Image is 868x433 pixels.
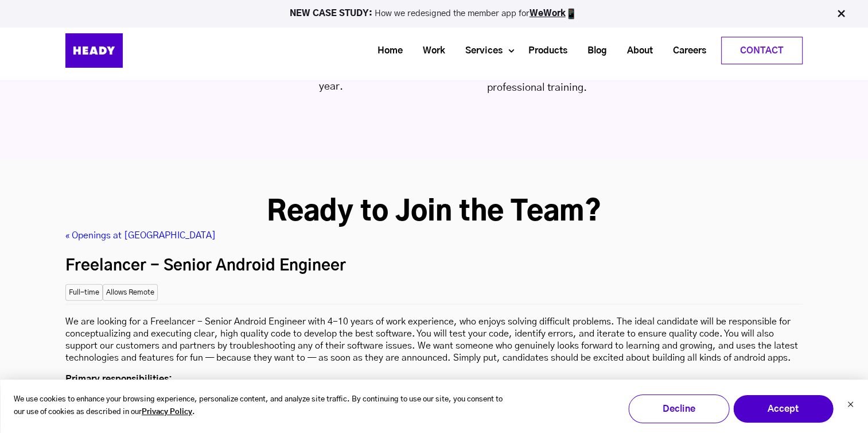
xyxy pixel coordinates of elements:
[65,284,103,301] small: Full-time
[267,199,601,226] strong: Ready to Join the Team?
[363,40,408,61] a: Home
[722,37,802,64] a: Contact
[65,316,803,364] p: We are looking for a Freelancer - Senior Android Engineer with 4-10 years of work experience, who...
[514,40,573,61] a: Products
[151,37,803,64] div: Navigation Menu
[65,33,123,68] img: Heady_Logo_Web-01 (1)
[451,40,508,61] a: Services
[835,8,847,20] img: Close Bar
[659,40,712,61] a: Careers
[847,400,854,412] button: Dismiss cookie banner
[290,9,375,18] strong: NEW CASE STUDY:
[408,40,451,61] a: Work
[14,393,507,420] p: We use cookies to enhance your browsing experience, personalize content, and analyze site traffic...
[103,284,158,301] small: Allows Remote
[142,406,192,419] a: Privacy Policy
[65,231,216,240] a: « Openings at [GEOGRAPHIC_DATA]
[65,374,172,384] strong: Primary responsibilities:
[566,8,577,20] img: app emoji
[613,40,659,61] a: About
[5,8,863,20] p: How we redesigned the member app for
[530,9,566,18] a: WeWork
[628,395,729,423] button: Decline
[65,253,803,279] h2: Freelancer - Senior Android Engineer
[573,40,613,61] a: Blog
[733,395,834,423] button: Accept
